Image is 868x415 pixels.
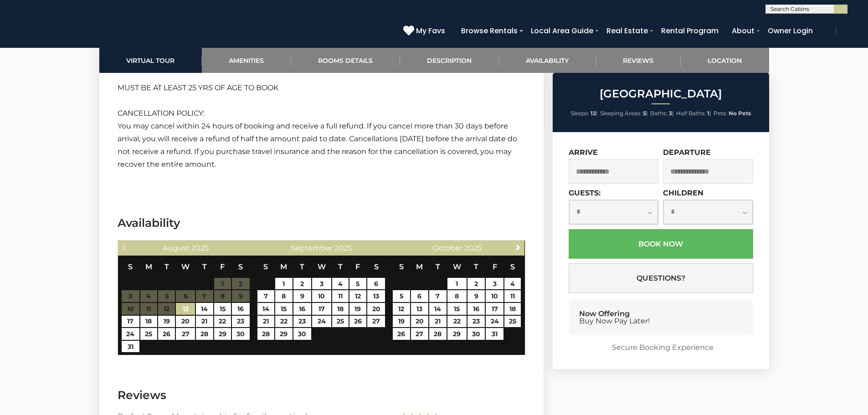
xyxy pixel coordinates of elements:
[257,316,274,328] a: 21
[275,328,292,340] a: 29
[447,278,467,290] a: 1
[176,316,195,328] a: 20
[280,262,287,271] span: Monday
[467,316,485,328] a: 23
[367,316,385,328] a: 27
[122,341,139,353] a: 31
[145,262,152,271] span: Monday
[196,316,213,328] a: 21
[411,328,429,340] a: 27
[579,310,650,325] div: Now Offering
[263,262,268,271] span: Sunday
[158,328,175,340] a: 26
[128,262,133,271] span: Sunday
[400,48,499,73] a: Description
[447,328,467,340] a: 29
[367,290,385,302] a: 13
[312,303,331,315] a: 17
[118,83,278,92] span: MUST BE AT LEAST 25 YRS OF AGE TO BOOK
[447,316,467,328] a: 22
[504,290,521,302] a: 11
[569,148,598,157] label: Arrive
[591,110,596,117] strong: 12
[293,278,311,290] a: 2
[118,122,517,169] span: You may cancel within 24 hours of booking and receive a full refund. If you cancel more than 30 d...
[579,318,650,325] span: Buy Now Pay Later!
[275,278,292,290] a: 1
[393,303,410,315] a: 12
[214,316,231,328] a: 22
[164,262,169,271] span: Tuesday
[467,303,485,315] a: 16
[676,108,711,119] li: |
[312,316,331,328] a: 24
[504,303,521,315] a: 18
[729,110,751,117] strong: No Pets
[122,328,139,340] a: 24
[486,328,503,340] a: 31
[99,48,202,73] a: Virtual Tour
[714,110,727,117] span: Pets:
[569,263,753,293] button: Questions?
[399,262,404,271] span: Sunday
[275,316,292,328] a: 22
[429,328,446,340] a: 28
[727,23,759,39] a: About
[181,262,190,271] span: Wednesday
[763,23,817,39] a: Owner Login
[411,290,429,302] a: 6
[643,110,646,117] strong: 5
[602,23,652,39] a: Real Estate
[467,328,485,340] a: 30
[332,316,349,328] a: 25
[504,316,521,328] a: 25
[570,108,598,119] li: |
[467,278,485,290] a: 2
[569,229,753,259] button: Book Now
[332,278,349,290] a: 4
[447,303,467,315] a: 15
[140,316,157,328] a: 18
[411,303,429,315] a: 13
[663,148,711,157] label: Departure
[293,316,311,328] a: 23
[512,242,524,253] a: Next
[291,244,333,252] span: September
[163,244,190,252] span: August
[257,328,274,340] a: 28
[374,262,379,271] span: Saturday
[432,244,462,252] span: October
[707,110,709,117] strong: 1
[447,290,467,302] a: 8
[416,262,423,271] span: Monday
[312,278,331,290] a: 3
[118,215,525,231] h3: Availability
[158,316,175,328] a: 19
[214,303,231,315] a: 15
[196,303,213,315] a: 14
[202,48,291,73] a: Amenities
[650,108,674,119] li: |
[570,110,589,117] span: Sleeps:
[232,316,250,328] a: 23
[196,328,213,340] a: 28
[191,244,209,252] span: 2025
[118,387,525,403] h3: Reviews
[416,25,445,36] span: My Favs
[318,262,326,271] span: Wednesday
[486,303,503,315] a: 17
[526,23,598,39] a: Local Area Guide
[657,23,723,39] a: Rental Program
[486,290,503,302] a: 10
[474,262,478,271] span: Thursday
[600,110,642,117] span: Sleeping Areas:
[232,303,250,315] a: 16
[486,316,503,328] a: 24
[367,278,385,290] a: 6
[122,316,139,328] a: 17
[510,262,515,271] span: Saturday
[464,244,482,252] span: 2025
[429,290,446,302] a: 7
[312,290,331,302] a: 10
[334,244,352,252] span: 2025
